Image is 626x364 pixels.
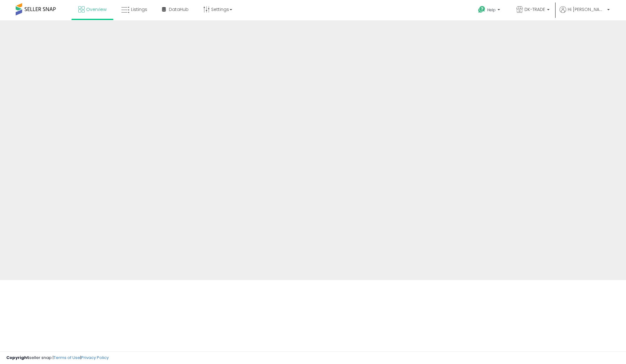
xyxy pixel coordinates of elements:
i: Get Help [478,6,486,13]
span: Help [487,7,496,13]
span: DataHub [169,6,189,13]
span: Overview [86,6,107,13]
span: Listings [131,6,147,13]
span: Hi [PERSON_NAME] [568,6,605,13]
span: DK-TRADE [524,6,545,13]
a: Help [473,1,506,20]
a: Hi [PERSON_NAME] [560,6,610,20]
